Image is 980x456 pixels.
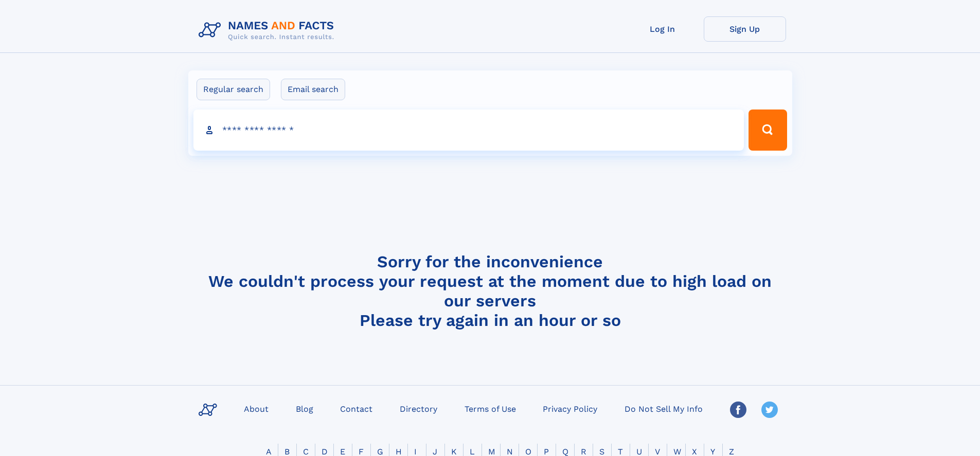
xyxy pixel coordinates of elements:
label: Regular search [197,79,270,100]
a: Do Not Sell My Info [620,401,707,416]
button: Search Button [749,110,787,151]
a: Directory [396,401,441,416]
a: Log In [621,16,704,42]
img: Logo Names and Facts [194,16,343,44]
a: About [240,401,273,416]
a: Privacy Policy [539,401,601,416]
a: Contact [336,401,377,416]
a: Blog [292,401,317,416]
a: Terms of Use [460,401,520,416]
img: Twitter [761,402,778,418]
input: search input [193,110,744,151]
h4: Sorry for the inconvenience We couldn't process your request at the moment due to high load on ou... [194,252,786,330]
a: Sign Up [704,16,786,42]
label: Email search [281,79,345,100]
img: Facebook [730,402,746,418]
